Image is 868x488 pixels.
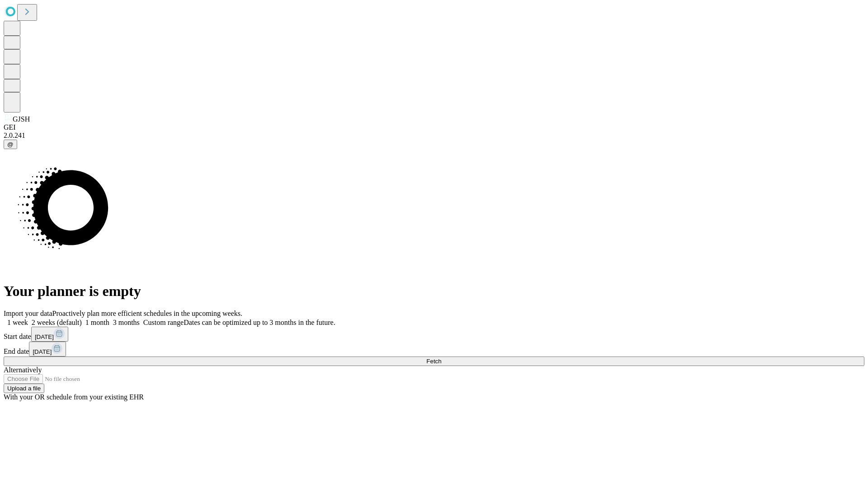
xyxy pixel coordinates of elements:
span: Proactively plan more efficient schedules in the upcoming weeks. [52,310,242,317]
span: [DATE] [33,348,52,355]
span: 2 weeks (default) [32,319,82,326]
span: @ [7,141,14,148]
button: @ [4,140,17,149]
button: Fetch [4,357,864,366]
div: Start date [4,327,864,342]
button: [DATE] [29,342,66,357]
span: With your OR schedule from your existing EHR [4,393,144,401]
span: Dates can be optimized up to 3 months in the future. [184,319,335,326]
button: [DATE] [31,327,68,342]
div: GEI [4,123,864,131]
span: 3 months [113,319,140,326]
span: Import your data [4,310,52,317]
button: Upload a file [4,384,44,393]
div: 2.0.241 [4,131,864,140]
h1: Your planner is empty [4,283,864,300]
span: GJSH [13,115,30,123]
span: Fetch [426,358,441,365]
div: End date [4,342,864,357]
span: Alternatively [4,366,42,374]
span: Custom range [143,319,184,326]
span: 1 month [85,319,109,326]
span: [DATE] [35,333,54,340]
span: 1 week [7,319,28,326]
